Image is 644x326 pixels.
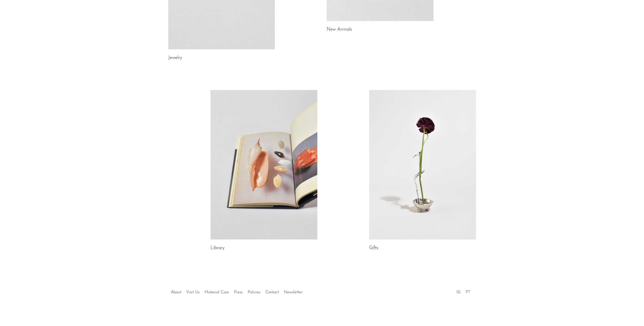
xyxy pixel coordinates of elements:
[456,290,461,294] a: IG
[327,27,352,32] a: New Arrivals
[168,56,182,60] a: Jewelry
[369,246,378,250] a: Gifts
[211,246,224,250] a: Library
[454,286,473,296] ul: Social Medias
[186,290,199,294] a: Visit Us
[168,286,305,296] ul: Quick links
[204,290,229,294] a: Material Care
[248,290,260,294] a: Policies
[265,290,279,294] a: Contact
[466,290,470,294] a: PT
[234,290,243,294] a: Press
[171,290,181,294] a: About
